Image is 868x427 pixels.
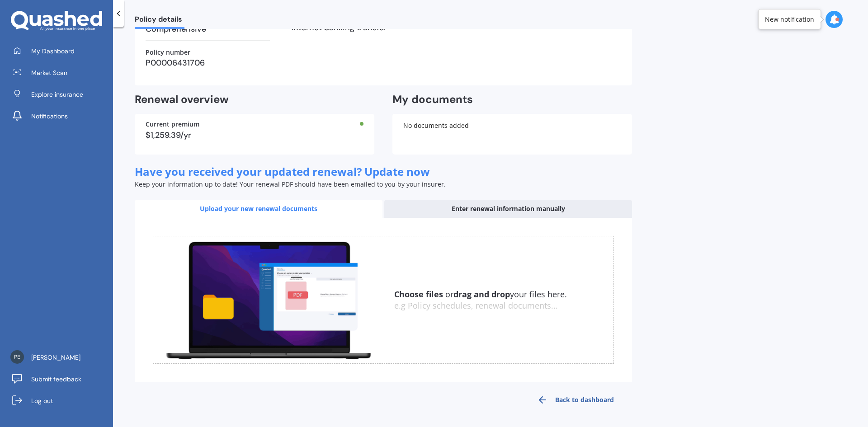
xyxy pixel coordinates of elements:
a: Submit feedback [7,370,113,388]
h3: P00006431706 [146,56,270,70]
div: $1,259.39/yr [146,131,363,139]
span: [PERSON_NAME] [31,353,80,362]
b: drag and drop [453,289,510,300]
span: Policy details [135,15,184,27]
a: Notifications [7,107,113,125]
a: Back to dashboard [519,389,632,411]
span: Explore insurance [31,90,83,99]
a: Explore insurance [7,85,113,103]
img: 88d558fba12d597fbc29bc8cf84a65b8 [10,350,24,364]
div: No documents added [392,114,632,155]
a: [PERSON_NAME] [7,348,113,366]
a: Log out [7,392,113,410]
span: or your files here. [394,289,567,300]
div: Upload your new renewal documents [135,200,382,218]
span: Log out [31,396,53,405]
span: Market Scan [31,68,67,77]
span: Submit feedback [31,375,81,384]
div: e.g Policy schedules, renewal documents... [394,301,613,311]
label: Policy number [146,48,190,56]
div: Enter renewal information manually [384,200,632,218]
a: Market Scan [7,64,113,82]
div: Current premium [146,121,363,127]
u: Choose files [394,289,443,300]
span: My Dashboard [31,47,75,56]
div: New notification [765,15,814,24]
a: My Dashboard [7,42,113,60]
span: Have you received your updated renewal? Update now [135,164,430,179]
h2: Renewal overview [135,93,374,107]
span: Notifications [31,112,68,121]
span: Keep your information up to date! Your renewal PDF should have been emailed to you by your insurer. [135,180,446,188]
h2: My documents [392,93,473,107]
img: upload.de96410c8ce839c3fdd5.gif [153,236,383,363]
